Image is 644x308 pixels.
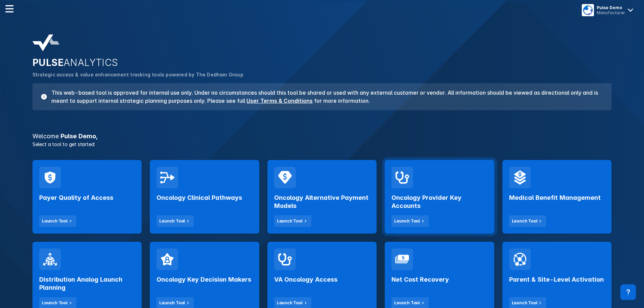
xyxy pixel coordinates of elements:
button: Launch Tool [39,215,76,227]
span: Welcome [32,133,59,140]
h2: Distribution Analog Launch Planning [39,276,135,292]
h2: Oncology Key Decision Makers [157,276,251,284]
span: ANALYTICS [64,57,118,68]
a: User Terms & Conditions [246,97,313,104]
p: Strategic access & value enhancement tracking tools powered by The Dedham Group [32,71,612,78]
h2: Medical Benefit Management [509,194,601,202]
img: menu button [583,5,593,15]
h2: Parent & Site-Level Activation [509,276,604,284]
a: Oncology Alternative Payment ModelsLaunch Tool [267,160,377,234]
h2: Oncology Alternative Payment Models [274,194,370,210]
div: Launch Tool [42,300,68,306]
h2: PULSE [32,57,612,68]
h3: This web-based tool is approved for internal use only. Under no circumstances should this tool be... [47,89,603,105]
img: menu--horizontal.svg [5,5,14,13]
div: Launch Tool [42,218,68,224]
h2: Oncology Provider Key Accounts [391,194,487,210]
div: Launch Tool [277,218,303,224]
button: Launch Tool [509,215,546,227]
img: pulse-analytics-logo [32,34,59,51]
div: Launch Tool [277,300,303,306]
h3: Pulse Demo , [28,133,616,139]
div: Pulse Demo [597,5,625,10]
div: Launch Tool [512,218,538,224]
div: Manufacturer [597,10,625,15]
div: Launch Tool [159,218,185,224]
h2: VA Oncology Access [274,276,337,284]
button: Launch Tool [157,215,194,227]
h2: Oncology Clinical Pathways [157,194,242,202]
h2: Payer Quality of Access [39,194,113,202]
p: Select a tool to get started: [28,141,616,148]
h2: Net Cost Recovery [391,276,449,284]
a: Oncology Provider Key AccountsLaunch Tool [385,160,494,234]
a: Payer Quality of AccessLaunch Tool [32,160,142,234]
button: Launch Tool [391,215,429,227]
div: Contact Support [620,284,636,300]
button: Launch Tool [274,215,311,227]
a: Oncology Clinical PathwaysLaunch Tool [150,160,259,234]
a: Medical Benefit ManagementLaunch Tool [502,160,612,234]
div: Launch Tool [159,300,185,306]
div: Launch Tool [512,300,538,306]
div: Launch Tool [394,300,420,306]
div: Launch Tool [394,218,420,224]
